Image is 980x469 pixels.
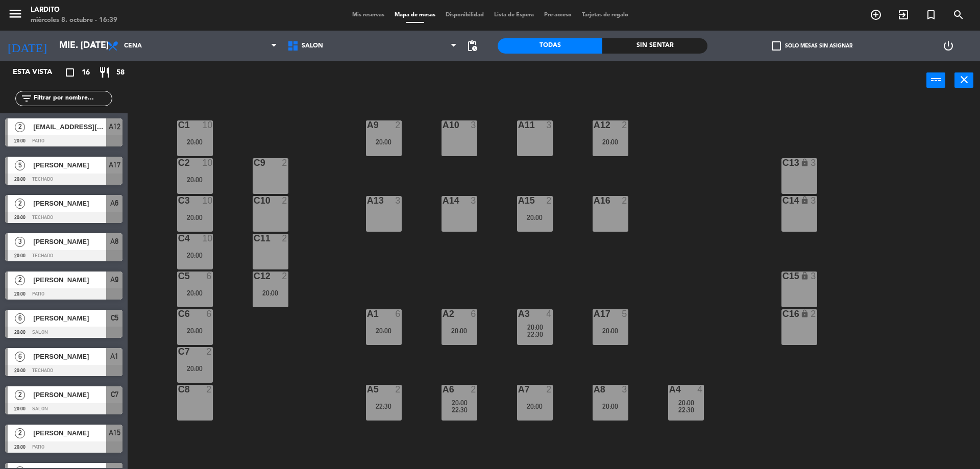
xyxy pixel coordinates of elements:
[99,66,111,79] i: restaurant
[782,196,783,205] div: C14
[282,234,288,243] div: 2
[15,352,25,362] span: 6
[254,271,254,281] div: C12
[517,214,553,221] div: 20:00
[177,365,213,372] div: 20:00
[452,399,468,407] span: 20:00
[20,92,33,105] i: filter_list
[202,158,212,167] div: 10
[178,234,179,243] div: C4
[897,9,910,21] i: exit_to_app
[87,40,100,52] i: arrow_drop_down
[622,120,628,130] div: 2
[302,42,323,50] span: SALON
[178,158,179,167] div: C2
[811,196,817,205] div: 3
[800,309,809,318] i: lock
[517,403,553,410] div: 20:00
[958,73,970,86] i: close
[15,237,25,247] span: 3
[870,9,882,21] i: add_circle_outline
[177,176,213,183] div: 20:00
[539,12,577,18] span: Pre-acceso
[254,158,254,167] div: C9
[395,120,401,130] div: 2
[925,9,937,21] i: turned_in_not
[177,138,213,145] div: 20:00
[33,389,106,400] span: [PERSON_NAME]
[178,271,179,281] div: C5
[15,428,25,438] span: 2
[772,41,781,51] span: check_box_outline_blank
[546,120,552,130] div: 3
[15,199,25,209] span: 2
[367,196,367,205] div: A13
[177,327,213,334] div: 20:00
[177,214,213,221] div: 20:00
[8,6,23,25] button: menu
[811,271,817,281] div: 3
[602,38,707,54] div: Sin sentar
[546,196,552,205] div: 2
[33,121,106,132] span: [EMAIL_ADDRESS][PERSON_NAME][DOMAIN_NAME]
[800,196,809,205] i: lock
[471,120,477,130] div: 3
[772,41,852,51] label: Solo mesas sin asignar
[471,309,477,318] div: 6
[678,406,694,414] span: 22:30
[389,12,440,18] span: Mapa de mesas
[254,234,254,243] div: C11
[15,122,25,132] span: 2
[33,93,112,104] input: Filtrar por nombre...
[33,428,106,438] span: [PERSON_NAME]
[177,252,213,259] div: 20:00
[366,403,402,410] div: 22:30
[178,309,179,318] div: C6
[452,406,468,414] span: 22:30
[367,309,367,318] div: A1
[110,197,118,209] span: A6
[109,427,120,439] span: A15
[206,309,212,318] div: 6
[811,158,817,167] div: 3
[282,196,288,205] div: 2
[15,313,25,324] span: 6
[178,347,179,356] div: C7
[253,289,288,297] div: 20:00
[202,196,212,205] div: 10
[206,385,212,394] div: 2
[33,198,106,209] span: [PERSON_NAME]
[442,327,477,334] div: 20:00
[110,274,118,286] span: A9
[282,271,288,281] div: 2
[466,40,478,52] span: pending_actions
[33,313,106,324] span: [PERSON_NAME]
[678,399,694,407] span: 20:00
[395,196,401,205] div: 3
[366,138,402,145] div: 20:00
[178,120,179,130] div: C1
[527,323,543,331] span: 20:00
[546,309,552,318] div: 4
[254,196,254,205] div: C10
[440,12,489,18] span: Disponibilidad
[116,67,125,79] span: 58
[202,120,212,130] div: 10
[282,158,288,167] div: 2
[110,235,118,248] span: A8
[622,385,628,394] div: 3
[942,40,954,52] i: power_settings_new
[367,120,367,130] div: A9
[33,160,106,170] span: [PERSON_NAME]
[82,67,90,79] span: 16
[15,390,25,400] span: 2
[593,403,628,410] div: 20:00
[15,275,25,285] span: 2
[669,385,670,394] div: A4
